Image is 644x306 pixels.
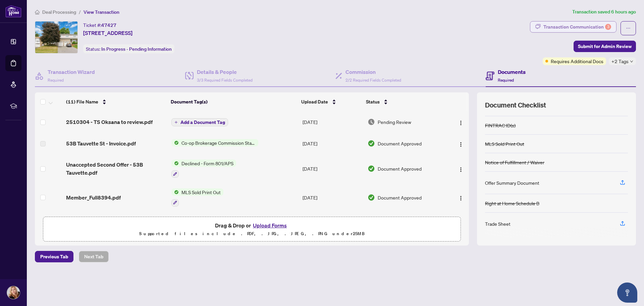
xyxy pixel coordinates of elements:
span: View Transaction [84,9,119,15]
img: Logo [458,142,464,147]
td: [DATE] [300,111,365,133]
img: Status Icon [171,160,179,167]
img: Document Status [368,140,375,147]
div: Status: [83,44,174,53]
span: Document Approved [378,140,422,147]
span: Unaccepted Second Offer - 53B Tauvette.pdf [66,161,166,177]
div: FINTRAC ID(s) [485,122,516,129]
img: logo [5,5,21,17]
td: [DATE] [300,133,365,154]
td: [DATE] [300,154,365,183]
span: Required [48,78,64,83]
button: Transaction Communication3 [530,21,616,33]
span: Pending Review [378,118,411,126]
button: Open asap [617,282,637,303]
span: In Progress - Pending Information [101,46,172,52]
span: plus [174,121,178,124]
span: [STREET_ADDRESS] [83,29,132,37]
td: [DATE] [300,183,365,212]
span: (11) File Name [66,98,98,105]
span: Drag & Drop or [215,221,289,230]
span: MLS Sold Print Out [179,188,223,196]
span: ellipsis [626,26,631,31]
button: Status IconDeclined - Form 801/APS [171,160,236,178]
div: Notice of Fulfillment / Waiver [485,159,544,166]
img: IMG-X12251614_1.jpg [35,21,77,53]
img: Logo [458,195,464,201]
span: Previous Tab [40,251,68,262]
button: Upload Forms [251,221,289,230]
button: Submit for Admin Review [574,41,636,52]
span: Co-op Brokerage Commission Statement [179,139,258,146]
div: 3 [605,24,611,30]
div: Transaction Communication [543,21,611,32]
button: Logo [455,163,466,174]
span: Document Approved [378,165,422,172]
img: Logo [458,120,464,126]
td: [DATE] [300,212,365,241]
span: 2/2 Required Fields Completed [345,78,401,83]
span: 53B Tauvette St - Invoice.pdf [66,139,136,147]
span: Member_Full8394.pdf [66,193,121,202]
button: Next Tab [79,251,109,262]
span: 2510304 - TS Oksana to review.pdf [66,118,153,126]
button: Logo [455,117,466,127]
img: Status Icon [171,188,179,196]
button: Add a Document Tag [171,118,228,127]
h4: Documents [498,68,526,76]
div: Right at Home Schedule B [485,200,539,207]
th: Upload Date [299,92,363,111]
span: Upload Date [301,98,328,105]
img: Status Icon [171,139,179,146]
button: Status IconMLS Sold Print Out [171,188,223,207]
span: Add a Document Tag [180,120,225,125]
div: Trade Sheet [485,220,511,227]
span: +2 Tags [611,57,629,65]
article: Transaction saved 6 hours ago [572,8,636,16]
span: home [35,10,40,14]
th: (11) File Name [63,92,168,111]
span: Requires Additional Docs [551,57,603,65]
li: / [79,8,81,16]
span: 47427 [101,22,116,28]
button: Previous Tab [35,251,73,262]
img: Profile Icon [7,286,20,299]
span: 3/3 Required Fields Completed [197,78,253,83]
span: Drag & Drop orUpload FormsSupported files include .PDF, .JPG, .JPEG, .PNG under25MB [43,217,461,242]
button: Logo [455,192,466,203]
span: Document Approved [378,194,422,201]
span: Status [366,98,380,105]
img: Logo [458,167,464,172]
button: Logo [455,138,466,149]
span: Required [498,78,514,83]
img: Document Status [368,194,375,201]
h4: Details & People [197,68,253,76]
button: Add a Document Tag [171,118,228,126]
button: Status IconCo-op Brokerage Commission Statement [171,139,258,146]
div: Offer Summary Document [485,179,539,186]
span: Submit for Admin Review [578,41,632,52]
img: Document Status [368,165,375,172]
span: down [630,60,633,63]
span: Document Checklist [485,100,546,110]
span: Deal Processing [42,9,76,15]
th: Document Tag(s) [168,92,299,111]
th: Status [363,92,444,111]
div: MLS Sold Print Out [485,140,524,147]
h4: Transaction Wizard [48,68,95,76]
span: Declined - Form 801/APS [179,160,236,167]
h4: Commission [345,68,401,76]
p: Supported files include .PDF, .JPG, .JPEG, .PNG under 25 MB [47,230,457,238]
img: Document Status [368,118,375,126]
div: Ticket #: [83,21,116,29]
